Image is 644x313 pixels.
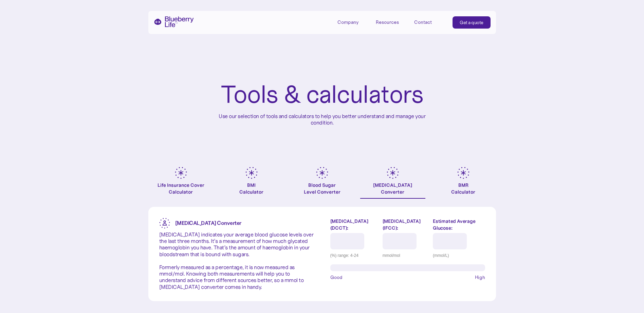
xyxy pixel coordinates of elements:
[330,252,378,259] div: (%) range: 4-24
[148,167,214,199] a: Life Insurance Cover Calculator
[414,19,432,25] div: Contact
[148,182,214,195] div: Life Insurance Cover Calculator
[330,218,378,231] label: [MEDICAL_DATA] (DCCT):
[433,218,485,231] label: Estimated Average Glucose:
[414,16,445,28] a: Contact
[330,274,343,281] span: Good
[383,218,428,231] label: [MEDICAL_DATA] (IFCC):
[290,167,355,199] a: Blood SugarLevel Converter
[175,219,241,226] strong: [MEDICAL_DATA] Converter
[433,252,485,259] div: (mmol/L)
[431,167,496,199] a: BMRCalculator
[304,182,341,195] div: Blood Sugar Level Converter
[221,82,423,108] h1: Tools & calculators
[475,274,485,281] span: High
[154,16,194,27] a: home
[460,19,483,26] div: Get a quote
[337,19,358,25] div: Company
[453,16,491,29] a: Get a quote
[383,252,428,259] div: mmol/mol
[360,167,425,199] a: [MEDICAL_DATA]Converter
[219,167,284,199] a: BMICalculator
[376,19,399,25] div: Resources
[337,16,368,28] div: Company
[214,113,431,126] p: Use our selection of tools and calculators to help you better understand and manage your condition.
[376,16,406,28] div: Resources
[159,231,314,290] p: [MEDICAL_DATA] indicates your average blood glucose levels over the last three months. It’s a mea...
[239,182,263,195] div: BMI Calculator
[373,182,412,195] div: [MEDICAL_DATA] Converter
[451,182,475,195] div: BMR Calculator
